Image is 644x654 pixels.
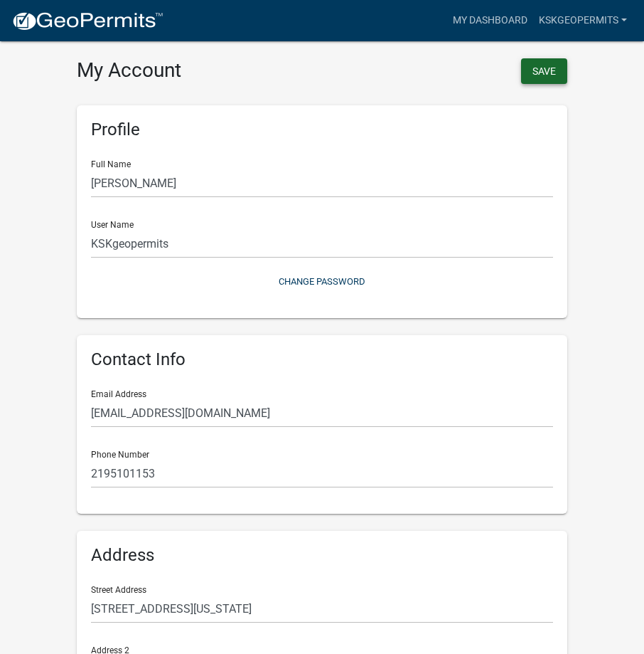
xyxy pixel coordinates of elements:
button: Save [521,58,567,84]
h6: Contact Info [91,349,553,370]
h3: My Account [77,58,311,83]
button: Change Password [91,270,553,293]
h6: Profile [91,120,553,140]
h6: Address [91,545,553,566]
a: KSKgeopermits [533,7,633,34]
a: My Dashboard [447,7,533,34]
